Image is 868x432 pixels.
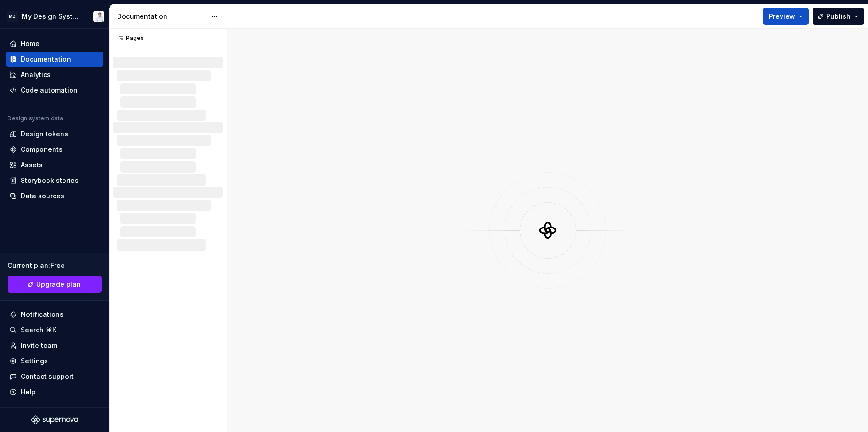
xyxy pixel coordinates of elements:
[36,280,81,289] span: Upgrade plan
[8,115,63,122] div: Design system data
[826,12,851,21] span: Publish
[113,34,144,42] div: Pages
[6,67,103,82] a: Analytics
[769,12,795,21] span: Preview
[21,176,79,185] div: Storybook stories
[6,353,103,369] a: Settings
[6,173,103,188] a: Storybook stories
[93,11,104,22] img: Christian Heydt
[31,415,78,424] svg: Supernova Logo
[6,307,103,322] button: Notifications
[22,12,82,21] div: My Design System
[6,338,103,353] a: Invite team
[6,189,103,204] a: Data sources
[21,145,63,154] div: Components
[763,8,809,25] button: Preview
[6,369,103,384] button: Contact support
[7,11,18,22] div: MZ
[6,52,103,67] a: Documentation
[117,12,206,21] div: Documentation
[6,322,103,338] button: Search ⌘K
[6,157,103,173] a: Assets
[21,160,43,170] div: Assets
[21,70,51,79] div: Analytics
[21,86,78,95] div: Code automation
[6,126,103,141] a: Design tokens
[6,142,103,157] a: Components
[21,325,56,335] div: Search ⌘K
[21,341,57,350] div: Invite team
[21,191,64,201] div: Data sources
[21,39,39,48] div: Home
[21,372,74,381] div: Contact support
[21,129,68,139] div: Design tokens
[6,385,103,400] button: Help
[21,55,71,64] div: Documentation
[21,356,48,366] div: Settings
[21,387,36,397] div: Help
[8,276,102,293] a: Upgrade plan
[21,310,63,319] div: Notifications
[6,83,103,98] a: Code automation
[2,6,107,26] button: MZMy Design SystemChristian Heydt
[8,261,102,270] div: Current plan : Free
[6,36,103,51] a: Home
[813,8,864,25] button: Publish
